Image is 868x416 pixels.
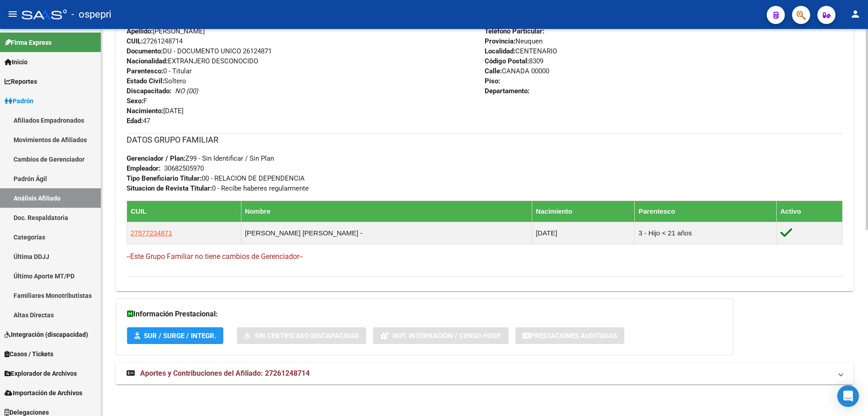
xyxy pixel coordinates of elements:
[532,201,635,222] th: Nacimiento
[131,229,172,237] span: 27577234871
[532,222,635,244] td: [DATE]
[127,117,143,125] strong: Edad:
[255,332,359,340] span: Sin Certificado Discapacidad
[175,87,198,95] i: NO (00)
[127,107,184,115] span: [DATE]
[127,201,241,222] th: CUIL
[5,330,88,339] span: Integración (discapacidad)
[373,327,509,344] button: Not. Internacion / Censo Hosp.
[241,222,532,244] td: [PERSON_NAME] [PERSON_NAME] -
[127,154,274,163] span: Z99 - Sin Identificar / Sin Plan
[530,332,617,340] span: Prestaciones Auditadas
[392,332,501,340] span: Not. Internacion / Censo Hosp.
[7,9,18,19] mat-icon: menu
[850,9,861,19] mat-icon: person
[485,77,500,85] strong: Piso:
[127,174,202,182] strong: Tipo Beneficiario Titular:
[127,47,163,55] strong: Documento:
[127,37,183,45] span: 27261248714
[127,77,186,85] span: Soltero
[127,57,258,65] span: EXTRANJERO DESCONOCIDO
[127,184,309,192] span: 0 - Recibe haberes regularmente
[127,134,843,146] h3: DATOS GRUPO FAMILIAR
[127,107,163,115] strong: Nacimiento:
[140,369,310,378] span: Aportes y Contribuciones del Afiliado: 27261248714
[144,332,216,340] span: SUR / SURGE / INTEGR.
[485,47,515,55] strong: Localidad:
[485,37,515,45] strong: Provincia:
[127,87,171,95] strong: Discapacitado:
[127,67,163,75] strong: Parentesco:
[5,388,82,398] span: Importación de Archivos
[485,67,502,75] strong: Calle:
[127,27,153,35] strong: Apellido:
[5,57,28,67] span: Inicio
[241,201,532,222] th: Nombre
[127,184,212,192] strong: Situacion de Revista Titular:
[515,327,624,344] button: Prestaciones Auditadas
[127,252,843,262] h4: --Este Grupo Familiar no tiene cambios de Gerenciador--
[485,57,543,65] span: 8309
[127,327,223,344] button: SUR / SURGE / INTEGR.
[777,201,843,222] th: Activo
[127,97,147,105] span: F
[127,117,150,125] span: 47
[127,164,160,172] strong: Empleador:
[127,67,192,75] span: 0 - Titular
[485,27,544,35] strong: Teléfono Particular:
[485,67,549,75] span: CANADA 00000
[127,154,185,163] strong: Gerenciador / Plan:
[5,96,33,106] span: Padrón
[485,47,557,55] span: CENTENARIO
[485,37,542,45] span: Neuquen
[635,222,777,244] td: 3 - Hijo < 21 años
[635,201,777,222] th: Parentesco
[5,349,53,359] span: Casos / Tickets
[164,163,204,173] div: 30682505970
[116,363,854,384] mat-expansion-panel-header: Aportes y Contribuciones del Afiliado: 27261248714
[485,57,529,65] strong: Código Postal:
[5,77,37,86] span: Reportes
[5,368,77,378] span: Explorador de Archivos
[5,38,52,48] span: Firma Express
[127,174,305,182] span: 00 - RELACION DE DEPENDENCIA
[837,385,859,407] div: Open Intercom Messenger
[127,27,205,35] span: [PERSON_NAME]
[485,87,529,95] strong: Departamento:
[127,77,164,85] strong: Estado Civil:
[127,37,143,45] strong: CUIL:
[127,47,272,55] span: DU - DOCUMENTO UNICO 26124871
[237,327,366,344] button: Sin Certificado Discapacidad
[127,57,168,65] strong: Nacionalidad:
[127,97,143,105] strong: Sexo:
[71,5,111,24] span: - ospepri
[127,308,722,320] h3: Información Prestacional:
